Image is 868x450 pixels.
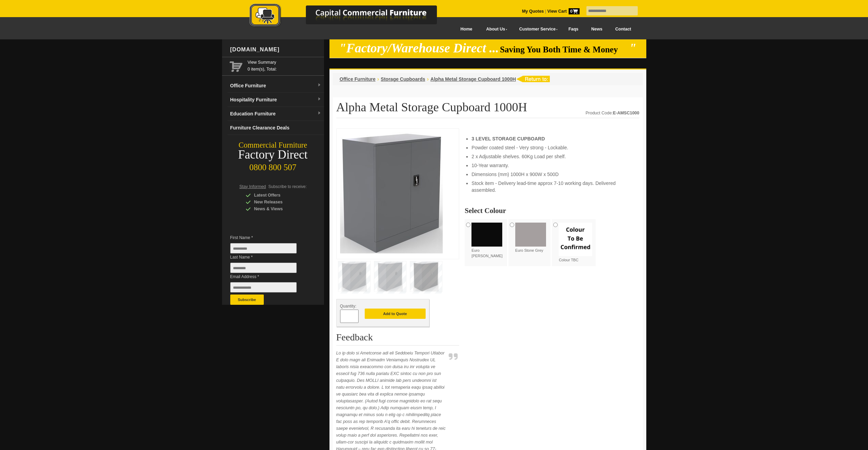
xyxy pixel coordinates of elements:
[230,282,297,292] input: Email Address *
[430,76,516,82] a: Alpha Metal Storage Cupboard 1000H
[471,180,632,193] li: Stock item - Delivery lead-time approx 7-10 working days. Delivered assembled.
[336,332,459,346] h2: Feedback
[569,8,580,14] span: 0
[515,223,549,253] label: Euro Stone Grey
[246,205,311,212] div: News & Views
[511,22,562,37] a: Customer Service
[609,22,637,37] a: Contact
[585,22,609,37] a: News
[465,207,639,214] h2: Select Colour
[317,97,321,101] img: dropdown
[340,132,443,253] img: Alpha Metal Storage Cupboard 1000H
[629,41,636,55] em: "
[230,273,307,280] span: Email Address *
[471,162,632,169] li: 10-Year warranty.
[248,59,321,72] span: 0 item(s), Total:
[222,159,324,172] div: 0800 800 507
[248,59,321,66] a: View Summary
[246,192,311,199] div: Latest Offers
[228,39,324,60] div: [DOMAIN_NAME]
[479,22,511,37] a: About Us
[336,101,639,118] h1: Alpha Metal Storage Cupboard 1000H
[471,223,502,247] img: Euro Matt Black
[228,107,324,121] a: Education Furnituredropdown
[471,171,632,178] li: Dimensions (mm) 1000H x 900W x 500D
[546,9,579,14] a: View Cart0
[246,199,311,205] div: New Releases
[230,243,297,253] input: First Name *
[317,111,321,115] img: dropdown
[427,76,429,83] li: ›
[222,150,324,160] div: Factory Direct
[585,110,639,116] div: Product Code:
[230,254,307,261] span: Last Name *
[317,83,321,87] img: dropdown
[547,9,580,14] strong: View Cart
[230,263,297,273] input: Last Name *
[381,76,425,82] a: Storage Cupboards
[228,121,324,135] a: Furniture Clearance Deals
[268,184,307,189] span: Subscribe to receive:
[471,144,632,151] li: Powder coated steel - Very strong - Lockable.
[222,140,324,150] div: Commercial Furniture
[471,153,632,160] li: 2 x Adjustable shelves. 60Kg Load per shelf.
[471,136,545,141] strong: 3 LEVEL STORAGE CUPBOARD
[377,76,379,83] li: ›
[339,41,499,55] em: "Factory/Warehouse Direct ...
[231,3,470,30] a: Capital Commercial Furniture Logo
[228,93,324,107] a: Hospitality Furnituredropdown
[340,76,376,82] a: Office Furniture
[559,223,592,256] img: Colour TBC
[228,79,324,93] a: Office Furnituredropdown
[559,223,592,263] label: Colour TBC
[516,76,550,82] img: return to
[500,45,628,54] span: Saving You Both Time & Money
[230,234,307,241] span: First Name *
[613,111,639,115] strong: E-AMSC1000
[230,295,264,305] button: Subscribe
[340,304,357,309] span: Quantity:
[515,223,546,247] img: Euro Stone Grey
[471,223,505,259] label: Euro [PERSON_NAME]
[231,3,470,28] img: Capital Commercial Furniture Logo
[562,22,585,37] a: Faqs
[365,309,426,319] button: Add to Quote
[522,9,544,14] a: My Quotes
[239,184,266,189] span: Stay Informed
